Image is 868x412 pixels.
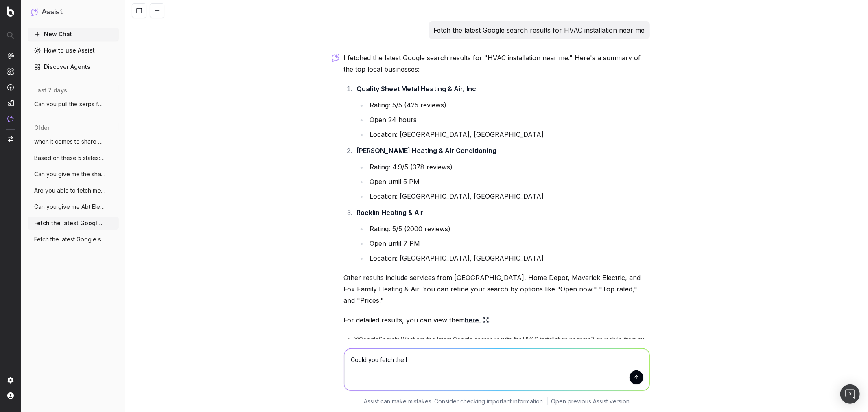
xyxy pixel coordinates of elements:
[34,170,106,178] span: Can you give me the share of voice for a
[7,84,14,91] img: Activation
[34,100,106,108] span: Can you pull the serps for gift guides q
[7,115,14,122] img: Assist
[34,86,67,94] span: last 7 days
[367,176,650,187] li: Open until 5 PM
[344,335,650,344] button: @GoogleSearch: What are the latest Google search results for HVAC installation near me? on mobile...
[28,200,119,213] button: Can you give me Abt Electronics and Appl
[34,124,50,132] span: older
[367,161,650,173] li: Rating: 4.9/5 (378 reviews)
[28,28,119,41] button: New Chat
[364,397,544,405] p: Assist can make mistakes. Consider checking important information.
[28,98,119,111] button: Can you pull the serps for gift guides q
[367,252,650,264] li: Location: [GEOGRAPHIC_DATA], [GEOGRAPHIC_DATA]
[357,208,424,217] strong: Rocklin Heating & Air
[357,85,477,93] strong: Quality Sheet Metal Heating & Air, Inc
[34,235,106,243] span: Fetch the latest Google search results f
[840,384,860,404] div: Open Intercom Messenger
[31,7,116,18] button: Assist
[7,377,14,384] img: Setting
[34,154,106,162] span: Based on these 5 states: [US_STATE], Arizo
[344,52,650,75] p: I fetched the latest Google search results for "HVAC installation near me." Here's a summary of t...
[7,68,14,75] img: Intelligence
[367,99,650,111] li: Rating: 5/5 (425 reviews)
[7,6,14,17] img: Botify logo
[551,397,630,405] a: Open previous Assist version
[28,60,119,73] a: Discover Agents
[34,138,106,146] span: when it comes to share of voice what is
[28,44,119,57] a: How to use Assist
[367,129,650,140] li: Location: [GEOGRAPHIC_DATA], [GEOGRAPHIC_DATA]
[28,217,119,230] button: Fetch the latest Google search results f
[367,223,650,234] li: Rating: 5/5 (2000 reviews)
[7,53,14,59] img: Analytics
[332,54,339,62] img: Botify assist logo
[28,135,119,148] button: when it comes to share of voice what is
[34,186,106,195] span: Are you able to fetch me the highest per
[28,184,119,197] button: Are you able to fetch me the highest per
[7,100,14,106] img: Studio
[434,24,645,36] p: Fetch the latest Google search results for HVAC installation near me
[34,203,106,211] span: Can you give me Abt Electronics and Appl
[344,272,650,306] p: Other results include services from [GEOGRAPHIC_DATA], Home Depot, Maverick Electric, and Fox Fam...
[28,168,119,181] button: Can you give me the share of voice for a
[367,238,650,249] li: Open until 7 PM
[367,114,650,125] li: Open 24 hours
[28,233,119,246] button: Fetch the latest Google search results f
[344,349,649,390] textarea: Could you fetch the l
[31,8,38,16] img: Assist
[354,335,650,344] span: @GoogleSearch: What are the latest Google search results for HVAC installation near me? on mobile...
[357,147,497,155] strong: [PERSON_NAME] Heating & Air Conditioning
[42,7,63,18] h1: Assist
[344,314,650,326] p: For detailed results, you can view them .
[7,392,14,399] img: My account
[8,136,13,142] img: Switch project
[28,151,119,164] button: Based on these 5 states: [US_STATE], Arizo
[367,191,650,202] li: Location: [GEOGRAPHIC_DATA], [GEOGRAPHIC_DATA]
[465,314,489,326] a: here
[34,219,106,227] span: Fetch the latest Google search results f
